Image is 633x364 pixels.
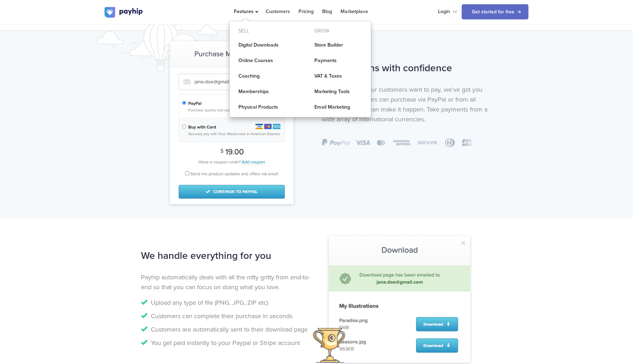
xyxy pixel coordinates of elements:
[306,85,371,99] a: Marketing Tools
[306,25,371,37] div: Grow
[234,8,257,14] span: Features
[329,236,470,363] img: digital-art-download.png
[230,85,295,99] a: Memberships
[96,20,238,71] img: airballon.svg
[141,338,312,348] li: You get paid instantly to your Paypal or Stripe account
[141,298,312,308] li: Upload any type of file (PNG, JPG, ZIP etc)
[306,69,371,83] a: VAT & Taxes
[306,38,371,52] a: Store Builder
[313,328,345,363] img: trophy.svg
[230,69,295,83] a: Coaching
[141,311,312,321] li: Customers can complete their purchase in seconds
[141,324,312,334] li: Customers are automatically sent to their download page
[376,138,386,147] img: card-2.svg
[230,38,295,52] a: Digital Downloads
[230,25,295,37] div: Sell
[322,139,350,146] img: paypal.svg
[355,138,371,147] img: card-1.svg
[141,247,312,265] h2: We handle everything for you
[170,41,294,204] img: digital-art-checkout.png
[461,138,472,147] img: card-6.svg
[462,4,528,19] a: Get started for free
[391,138,412,147] img: card-3.svg
[230,54,295,68] a: Online Courses
[322,85,492,124] p: No matter how your customers want to pay, we've got you covered. Customers can purchase via PayPa...
[306,100,371,114] a: Email Marketing
[230,100,295,114] a: Physical Products
[306,54,371,68] a: Payments
[105,7,143,18] img: logo.svg
[417,138,439,147] img: card-4.svg
[444,138,456,147] img: card-5.svg
[322,59,492,78] h2: Sell cartoons with confidence
[141,272,312,292] p: Payhip automatically deals with all the nitty gritty from end-to-end so that you can focus on doi...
